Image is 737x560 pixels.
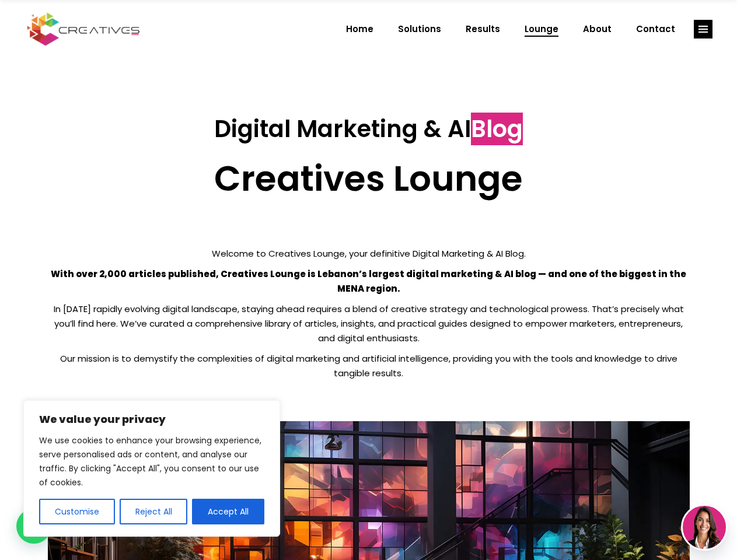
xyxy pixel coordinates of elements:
[683,506,726,549] img: agent
[23,400,280,537] div: We value your privacy
[398,14,441,44] span: Solutions
[39,412,264,426] p: We value your privacy
[48,302,690,345] p: In [DATE] rapidly evolving digital landscape, staying ahead requires a blend of creative strategy...
[466,14,500,44] span: Results
[525,14,558,44] span: Lounge
[512,14,571,44] a: Lounge
[636,14,675,44] span: Contact
[39,499,115,524] button: Customise
[334,14,386,44] a: Home
[16,509,51,544] div: WhatsApp contact
[386,14,453,44] a: Solutions
[48,351,690,380] p: Our mission is to demystify the complexities of digital marketing and artificial intelligence, pr...
[346,14,373,44] span: Home
[51,268,686,295] strong: With over 2,000 articles published, Creatives Lounge is Lebanon’s largest digital marketing & AI ...
[471,113,523,145] span: Blog
[694,20,712,38] a: link
[583,14,612,44] span: About
[48,157,690,199] h2: Creatives Lounge
[48,115,690,143] h3: Digital Marketing & AI
[25,11,142,47] img: Creatives
[48,246,690,261] p: Welcome to Creatives Lounge, your definitive Digital Marketing & AI Blog.
[120,499,188,524] button: Reject All
[39,433,264,489] p: We use cookies to enhance your browsing experience, serve personalised ads or content, and analys...
[453,14,512,44] a: Results
[571,14,624,44] a: About
[192,499,264,524] button: Accept All
[624,14,687,44] a: Contact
